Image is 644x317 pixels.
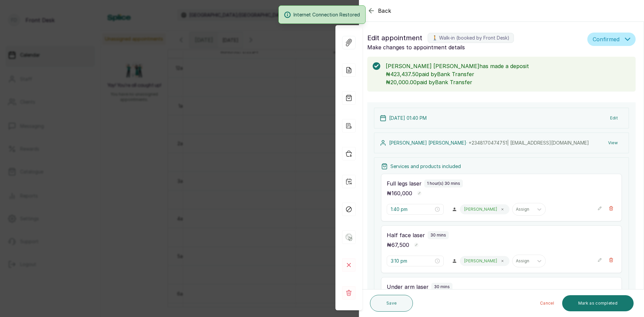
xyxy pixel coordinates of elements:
button: View [603,137,623,149]
span: Confirmed [593,35,620,43]
span: 160,000 [391,190,412,197]
span: 67,500 [391,242,409,248]
p: ₦ [387,241,409,249]
span: +234 8170474751 | [EMAIL_ADDRESS][DOMAIN_NAME] [469,140,589,146]
p: Under arm laser [387,283,429,291]
button: Mark as completed [562,295,634,311]
p: Services and products included [390,163,461,170]
p: 1 hour(s) 30 mins [427,181,460,186]
button: Confirmed [587,33,636,46]
span: Internet Connection Restored [293,11,360,18]
p: Make changes to appointment details [367,43,585,51]
p: ₦423,437.50 paid by Bank Transfer [386,70,630,78]
input: Select time [391,257,434,265]
p: 30 mins [430,232,446,238]
button: Cancel [535,295,559,311]
label: 🚶 Walk-in (booked by Front Desk) [428,33,514,43]
input: Select time [391,206,434,213]
p: [PERSON_NAME] [PERSON_NAME] has made a deposit [386,62,630,70]
p: ₦ [387,189,412,197]
p: Full legs laser [387,179,422,188]
p: [PERSON_NAME] [464,258,497,264]
span: Edit appointment [367,33,422,43]
button: Save [370,295,413,312]
button: Edit [605,112,623,124]
p: [PERSON_NAME] [464,207,497,212]
p: [DATE] 01:40 PM [389,115,427,121]
p: [PERSON_NAME] [PERSON_NAME] · [389,140,589,146]
p: Half face laser [387,231,425,239]
p: ₦20,000.00 paid by Bank Transfer [386,78,630,86]
p: 30 mins [434,284,450,289]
